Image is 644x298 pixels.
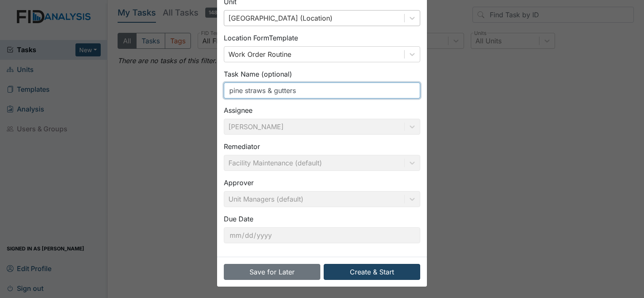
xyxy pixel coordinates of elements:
[224,214,253,224] label: Due Date
[228,49,291,59] div: Work Order Routine
[224,178,254,188] label: Approver
[224,105,252,115] label: Assignee
[224,69,292,79] label: Task Name (optional)
[224,33,298,43] label: Location Form Template
[324,264,420,280] button: Create & Start
[224,141,260,152] label: Remediator
[224,264,320,280] button: Save for Later
[228,13,333,23] div: [GEOGRAPHIC_DATA] (Location)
